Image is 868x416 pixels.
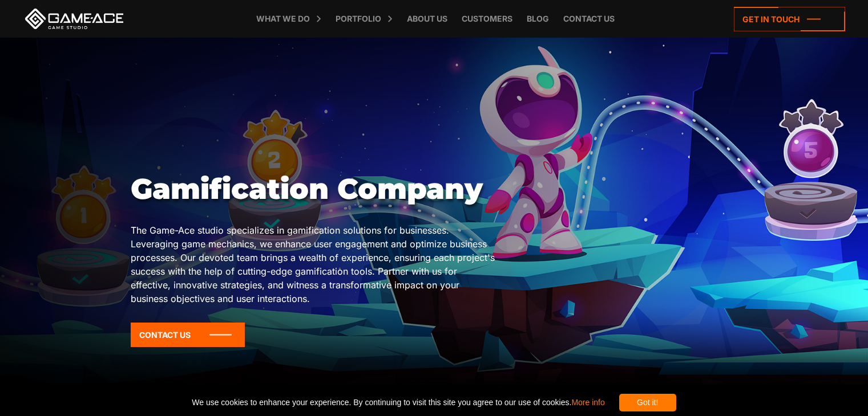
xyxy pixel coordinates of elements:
[619,394,676,411] div: Got it!
[192,394,604,411] span: We use cookies to enhance your experience. By continuing to visit this site you agree to our use ...
[571,398,604,407] a: More info
[131,323,245,347] a: Contact Us
[131,223,495,305] p: The Game-Ace studio specializes in gamification solutions for businesses. Leveraging game mechani...
[734,7,845,31] a: Get in touch
[131,172,495,206] h1: Gamification Company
